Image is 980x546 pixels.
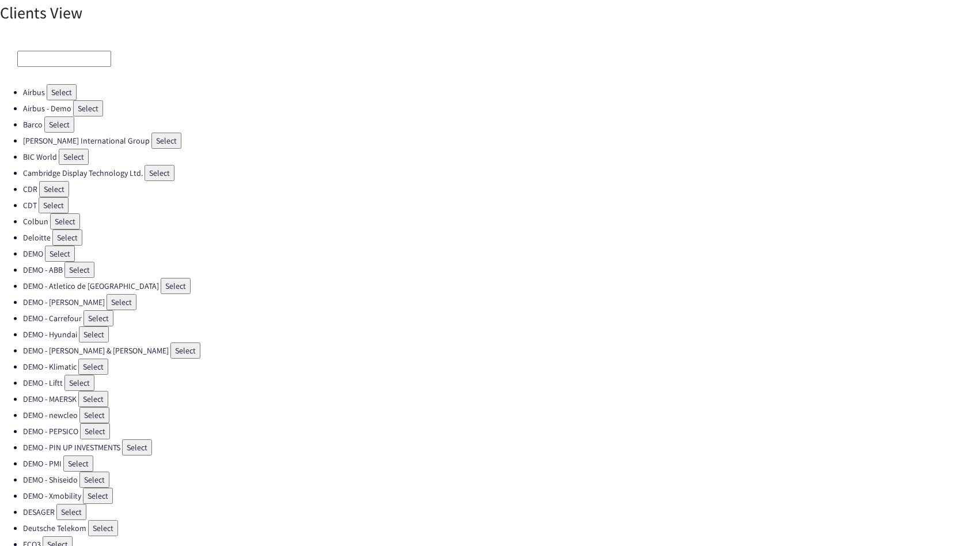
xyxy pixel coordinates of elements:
button: Select [39,181,69,197]
li: DEMO - PEPSICO [23,423,980,439]
li: DESAGER [23,504,980,520]
button: Select [47,84,77,100]
li: DEMO - Carrefour [23,310,980,326]
li: DEMO - Klimatic [23,359,980,375]
button: Select [80,423,110,439]
li: CDR [23,181,980,197]
li: Airbus [23,84,980,100]
li: DEMO - PMI [23,455,980,472]
button: Select [83,488,113,504]
li: Deutsche Telekom [23,520,980,536]
li: Barco [23,116,980,133]
button: Select [122,439,152,455]
button: Select [83,310,113,326]
button: Select [107,294,136,310]
button: Select [50,213,80,229]
li: DEMO - Atletico de [GEOGRAPHIC_DATA] [23,278,980,294]
li: Cambridge Display Technology Ltd. [23,165,980,181]
button: Select [161,278,191,294]
button: Select [45,246,75,262]
li: DEMO - ABB [23,262,980,278]
li: DEMO - Shiseido [23,472,980,488]
button: Select [79,326,109,342]
button: Select [56,504,86,520]
li: Deloitte [23,229,980,246]
li: DEMO - newcleo [23,407,980,423]
button: Select [44,116,74,133]
button: Select [39,197,69,213]
button: Select [78,359,108,375]
li: DEMO - MAERSK [23,391,980,407]
li: DEMO - Hyundai [23,326,980,342]
li: Airbus - Demo [23,100,980,116]
button: Select [170,342,200,359]
button: Select [78,391,108,407]
div: Widget de chat [922,491,980,546]
li: DEMO - [PERSON_NAME] & [PERSON_NAME] [23,342,980,359]
li: BIC World [23,149,980,165]
button: Select [63,455,93,472]
button: Select [88,520,118,536]
li: DEMO - Liftt [23,375,980,391]
iframe: Chat Widget [922,491,980,546]
button: Select [52,229,82,246]
li: CDT [23,197,980,213]
button: Select [73,100,103,116]
li: DEMO - Xmobility [23,488,980,504]
li: DEMO - [PERSON_NAME] [23,294,980,310]
li: Colbun [23,213,980,229]
button: Select [59,149,89,165]
button: Select [64,262,94,278]
li: DEMO - PIN UP INVESTMENTS [23,439,980,455]
li: [PERSON_NAME] International Group [23,133,980,149]
button: Select [79,472,109,488]
button: Select [145,165,174,181]
button: Select [64,375,94,391]
button: Select [79,407,109,423]
li: DEMO [23,246,980,262]
button: Select [151,133,181,149]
